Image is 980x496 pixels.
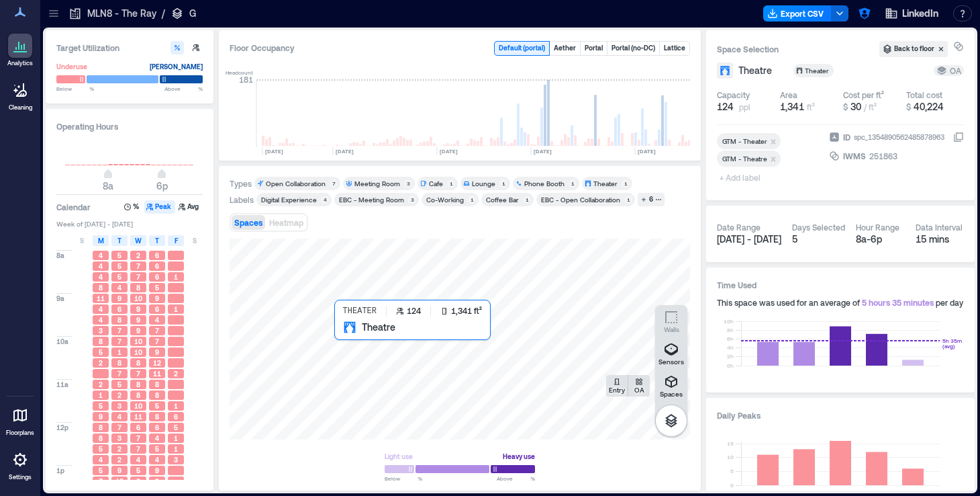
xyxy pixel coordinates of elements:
span: 4 [155,315,159,325]
span: 1,341 [780,101,804,112]
span: 8 [136,380,140,389]
div: Remove GTM - Theatre [767,154,781,163]
span: 6p [156,180,168,192]
button: Export CSV [763,5,832,22]
div: 1 [622,179,630,188]
span: 8 [136,390,140,400]
span: 5 [174,423,178,432]
div: 1 [499,179,507,188]
tspan: 15 [727,440,734,447]
div: Days Selected [792,222,845,233]
span: 1p [56,466,64,475]
span: Spaces [234,218,262,227]
span: 2 [117,444,121,454]
span: 2 [99,358,103,368]
span: 10 [134,347,142,357]
span: IWMS [843,149,866,163]
tspan: 0 [730,482,734,489]
span: 6 [155,272,159,282]
span: Heatmap [269,218,303,227]
span: 2 [174,369,178,378]
span: 8 [99,337,103,346]
span: 6 [117,304,121,314]
h3: Time Used [717,278,964,292]
div: 15 mins [916,233,965,246]
p: Sensors [658,358,684,366]
span: 5 [99,401,103,411]
div: 1 [447,179,455,188]
span: 12 [153,358,161,368]
button: Portal [581,42,607,55]
span: 9 [155,477,159,486]
button: Portal (no-DC) [607,42,659,55]
span: 8 [155,390,159,400]
span: 9 [117,466,121,475]
span: 1 [174,272,178,282]
span: 13 [115,477,124,486]
div: Coffee Bar [486,195,519,204]
button: % [122,200,143,214]
span: 5 [155,283,159,292]
span: 7 [136,261,140,271]
span: 7 [155,326,159,335]
button: LinkedIn [881,3,942,24]
span: 1 [174,433,178,443]
div: Open Collaboration [266,179,326,188]
button: Avg [177,200,203,214]
div: Hour Range [856,222,899,233]
tspan: 2h [727,353,734,360]
span: 7 [136,433,140,443]
tspan: 5 [730,468,734,474]
span: 6 [155,251,159,260]
span: 4 [117,412,121,421]
span: 11 [97,294,105,303]
span: 4 [155,455,159,464]
button: IDspc_1354890562485878963 [953,132,964,142]
button: Sensors [655,337,687,370]
div: Area [780,89,797,100]
div: 3 [408,196,416,204]
span: 8 [117,315,121,325]
h3: Operating Hours [56,120,203,133]
span: 40,224 [914,101,944,112]
div: 1 [468,196,476,204]
span: T [117,235,121,246]
span: 7 [117,369,121,378]
span: 6 [155,423,159,432]
div: Floor Occupancy [230,41,483,56]
div: 1 [523,196,531,204]
span: 9 [117,294,121,303]
div: EBC - Meeting Room [339,195,404,204]
span: Week of [DATE] - [DATE] [56,219,203,229]
div: Capacity [717,89,750,100]
span: 6 [155,261,159,271]
span: 5 [117,251,121,260]
div: Light use [385,450,413,463]
span: 8 [117,358,121,368]
span: 1 [174,401,178,411]
p: Analytics [7,59,33,67]
span: 7 [117,337,121,346]
div: Cafe [429,179,443,188]
h3: Target Utilization [56,41,203,54]
span: S [193,235,197,246]
div: Heavy use [503,450,535,463]
span: T [155,235,159,246]
span: 10 [134,337,142,346]
span: ID [843,130,850,144]
div: Underuse [56,60,87,73]
button: Peak [144,200,175,214]
div: Remove GTM - Theater [767,136,781,146]
span: 9 [155,294,159,303]
span: 9 [136,315,140,325]
p: Entry [609,386,625,394]
span: 11 [134,412,142,421]
div: 5 [792,233,845,246]
span: 8 [136,283,140,292]
span: Below % [385,474,422,483]
span: + Add label [717,168,766,187]
span: 4 [155,433,159,443]
div: Types [230,178,252,189]
div: spc_1354890562485878963 [852,130,946,144]
span: 3 [117,401,121,411]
